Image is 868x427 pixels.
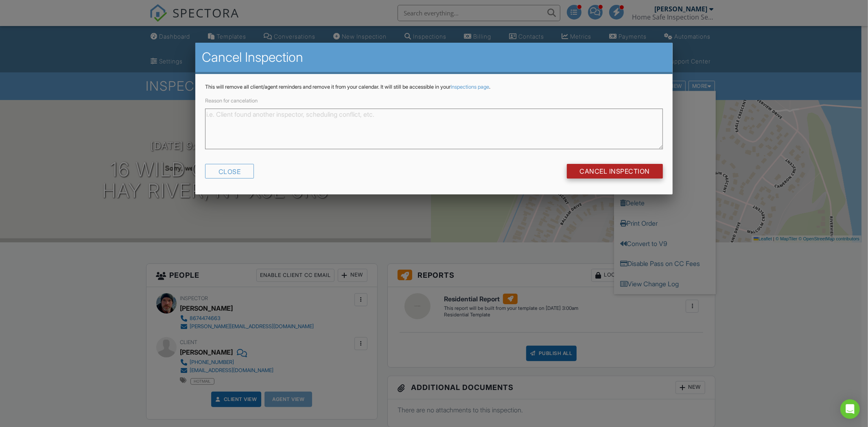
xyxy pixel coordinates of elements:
[205,98,258,104] label: Reason for cancelation
[205,164,254,179] div: Close
[205,84,663,90] p: This will remove all client/agent reminders and remove it from your calendar. It will still be ac...
[450,84,489,90] a: Inspections page
[202,49,666,65] h2: Cancel Inspection
[567,164,663,179] input: Cancel Inspection
[840,399,860,419] div: Open Intercom Messenger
